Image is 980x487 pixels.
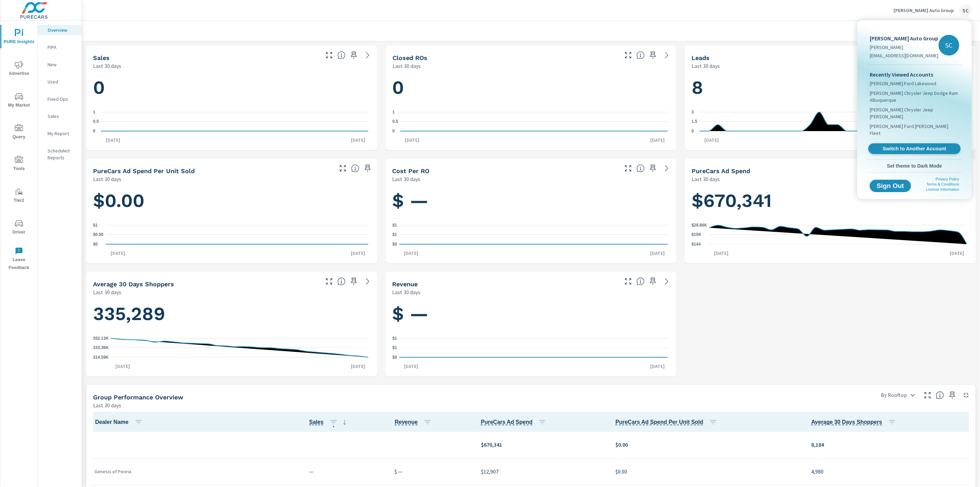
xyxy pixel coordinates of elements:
span: Set theme to Dark Mode [870,163,959,169]
a: License Information [926,187,959,191]
span: Sign Out [875,183,906,189]
button: Sign Out [870,180,911,192]
p: Recently Viewed Accounts [870,70,959,79]
a: Privacy Policy [936,177,959,181]
p: [PERSON_NAME] Auto Group [870,34,938,42]
a: Switch to Another Account [868,143,961,154]
button: Set theme to Dark Mode [867,160,962,172]
span: [PERSON_NAME] Chrysler Jeep Dodge Ram Albuquerque [870,90,959,103]
a: Terms & Conditions [927,182,959,186]
span: [PERSON_NAME] Chrysler Jeep [PERSON_NAME] [870,106,959,120]
p: [PERSON_NAME] [870,44,938,51]
span: [PERSON_NAME] Ford [PERSON_NAME] Fleet [870,123,959,137]
p: [EMAIL_ADDRESS][DOMAIN_NAME] [870,52,938,59]
div: SC [939,35,959,56]
span: [PERSON_NAME] Ford Lakewood [870,80,936,87]
span: Switch to Another Account [872,146,957,152]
